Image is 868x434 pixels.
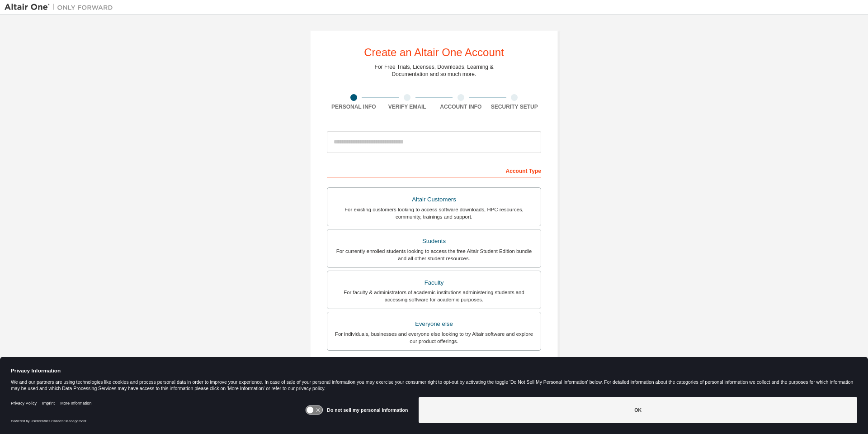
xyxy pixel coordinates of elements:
div: Altair Customers [333,193,535,206]
div: Students [333,235,535,248]
div: Security Setup [488,103,542,110]
div: Faculty [333,277,535,289]
div: For individuals, businesses and everyone else looking to try Altair software and explore our prod... [333,330,535,345]
div: Personal Info [327,103,381,110]
img: Altair One [5,3,118,12]
div: For existing customers looking to access software downloads, HPC resources, community, trainings ... [333,206,535,220]
div: For currently enrolled students looking to access the free Altair Student Edition bundle and all ... [333,248,535,262]
div: For faculty & administrators of academic institutions administering students and accessing softwa... [333,289,535,303]
div: For Free Trials, Licenses, Downloads, Learning & Documentation and so much more. [375,63,494,78]
div: Account Info [434,103,488,110]
div: Create an Altair One Account [364,47,504,58]
div: Everyone else [333,318,535,330]
div: Account Type [327,163,541,177]
div: Verify Email [381,103,434,110]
